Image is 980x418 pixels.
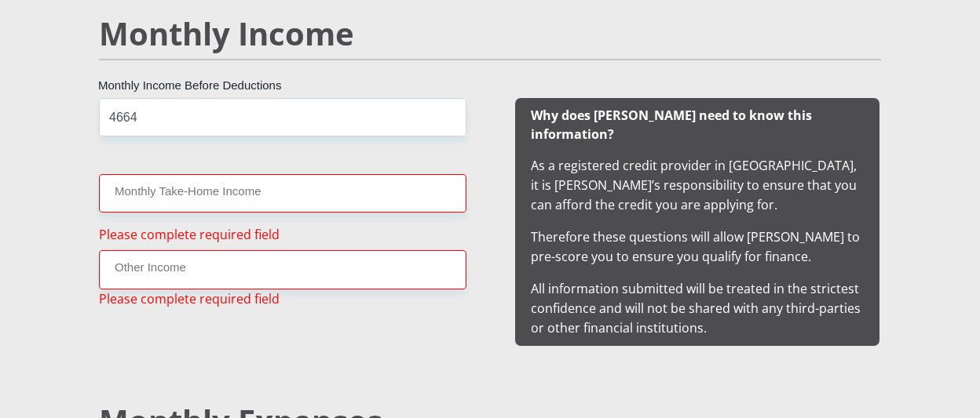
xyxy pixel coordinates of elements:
[99,250,466,289] input: Other Income
[99,98,466,136] input: Monthly Income Before Deductions
[531,107,812,143] b: Why does [PERSON_NAME] need to know this information?
[531,106,864,336] span: As a registered credit provider in [GEOGRAPHIC_DATA], it is [PERSON_NAME]’s responsibility to ens...
[99,289,280,308] span: Please complete required field
[99,174,466,213] input: Monthly Take Home Income
[99,225,280,244] span: Please complete required field
[99,15,881,53] h2: Monthly Income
